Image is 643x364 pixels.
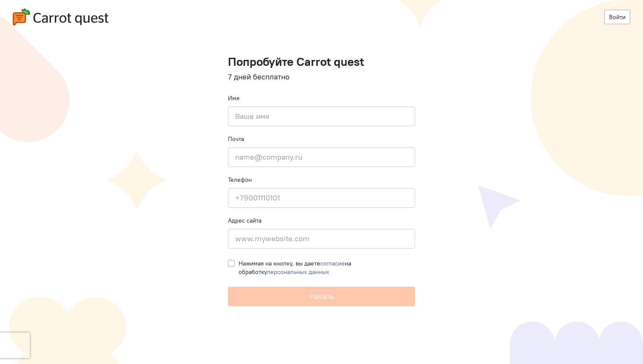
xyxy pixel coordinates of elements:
a: персональных данных [267,268,329,276]
img: carrot-quest-logo.svg [13,8,108,25]
label: Почта [228,135,244,143]
input: Ваше имя [228,107,415,126]
button: Начать [228,287,415,306]
span: Нажимая на кнопку, вы даете на обработку [239,260,351,276]
a: Войти [604,10,630,24]
a: согласие [320,260,345,267]
label: Имя [228,94,239,102]
label: Телефон [228,175,252,184]
h4: 7 дней бесплатно [228,73,415,81]
label: Адрес сайта [228,216,262,225]
h1: Попробуйте Carrot quest [228,55,415,68]
span: Начать [310,291,334,301]
input: name@company.ru [228,147,415,167]
input: www.mywebsite.com [228,229,415,248]
input: +79001110101 [228,188,415,208]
